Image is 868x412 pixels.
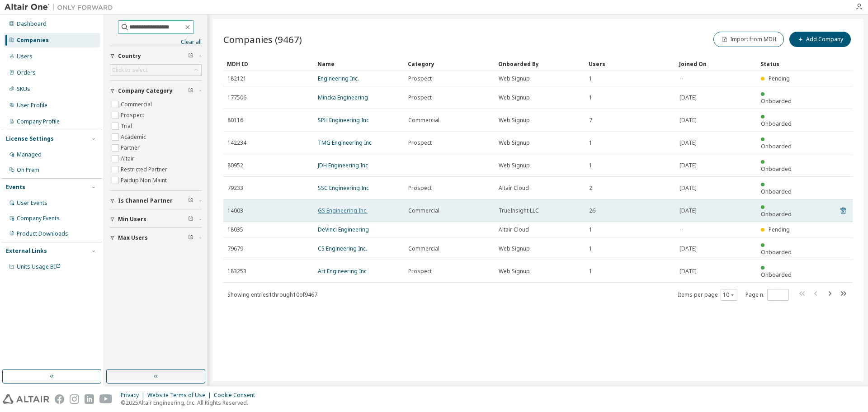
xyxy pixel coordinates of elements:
a: JDH Engineering Inc [318,161,368,169]
span: 7 [589,117,592,124]
img: Altair One [5,3,118,12]
span: [DATE] [679,268,697,275]
button: 10 [723,291,735,298]
span: Web Signup [499,94,530,101]
span: 14003 [227,207,243,214]
span: Onboarded [761,248,792,256]
div: License Settings [6,135,54,142]
div: Orders [17,69,36,76]
span: Onboarded [761,188,792,195]
span: 182121 [227,75,246,82]
span: -- [679,75,683,82]
span: 177506 [227,94,246,101]
span: Web Signup [499,268,530,275]
span: Clear filter [188,216,193,223]
span: Clear filter [188,87,193,95]
span: Country [118,52,141,60]
img: facebook.svg [55,394,64,404]
a: SSC Engineering Inc [318,184,369,192]
span: Company Category [118,87,173,95]
div: Category [408,57,491,71]
div: User Events [17,199,47,207]
button: Min Users [110,209,202,229]
span: Onboarded [761,97,792,105]
span: 1 [589,94,592,101]
span: Onboarded [761,271,792,279]
button: Company Category [110,81,202,101]
span: -- [679,226,683,233]
span: Altair Cloud [499,185,529,192]
button: Add Company [789,32,851,47]
span: Web Signup [499,245,530,252]
span: Commercial [408,207,439,214]
div: Users [589,57,672,71]
span: Web Signup [499,139,530,147]
div: Click to select [110,65,201,76]
span: 79679 [227,245,243,252]
span: Altair Cloud [499,226,529,233]
span: 1 [589,162,592,169]
label: Trial [121,121,134,132]
span: Clear filter [188,197,193,204]
div: MDH ID [227,57,310,71]
span: 1 [589,226,592,233]
span: Prospect [408,139,432,147]
img: instagram.svg [70,394,79,404]
span: Max Users [118,234,148,242]
div: Name [317,57,401,71]
span: Min Users [118,216,146,223]
a: GS Engineering Inc. [318,207,368,214]
span: Onboarded [761,120,792,128]
span: [DATE] [679,94,697,101]
span: Web Signup [499,117,530,124]
div: External Links [6,247,47,255]
a: DeVinci Engineering [318,226,369,233]
div: Joined On [679,57,753,71]
label: Prospect [121,110,146,121]
span: 183253 [227,268,246,275]
a: Art Engineering Inc [318,267,367,275]
div: SKUs [17,85,30,93]
span: 80952 [227,162,243,169]
span: 1 [589,245,592,252]
span: Prospect [408,185,432,192]
div: User Profile [17,102,47,109]
span: [DATE] [679,117,697,124]
div: Dashboard [17,20,47,28]
span: Onboarded [761,142,792,150]
span: 1 [589,139,592,147]
span: Clear filter [188,234,193,242]
img: youtube.svg [99,394,113,404]
span: Companies (9467) [223,33,302,46]
a: Clear all [110,38,202,46]
button: Import from MDH [713,32,784,47]
a: TMG Engineering Inc [318,139,372,147]
label: Academic [121,132,148,142]
span: Web Signup [499,162,530,169]
label: Partner [121,142,142,153]
div: Onboarded By [498,57,581,71]
span: 1 [589,75,592,82]
div: Website Terms of Use [147,392,214,399]
div: Cookie Consent [214,392,260,399]
a: SPH Engineering Inc [318,116,369,124]
span: Showing entries 1 through 10 of 9467 [227,291,317,298]
a: Engineering Inc. [318,75,359,82]
span: Prospect [408,94,432,101]
span: Onboarded [761,210,792,218]
span: Pending [769,226,790,233]
span: [DATE] [679,207,697,214]
div: Company Events [17,215,60,222]
span: Commercial [408,245,439,252]
span: Prospect [408,268,432,275]
div: Click to select [112,66,147,74]
span: [DATE] [679,162,697,169]
span: Commercial [408,117,439,124]
span: Clear filter [188,52,193,60]
span: 18035 [227,226,243,233]
div: Privacy [121,392,147,399]
button: Is Channel Partner [110,191,202,211]
label: Altair [121,153,136,164]
a: Mincka Engineering [318,94,368,101]
div: Product Downloads [17,230,68,237]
